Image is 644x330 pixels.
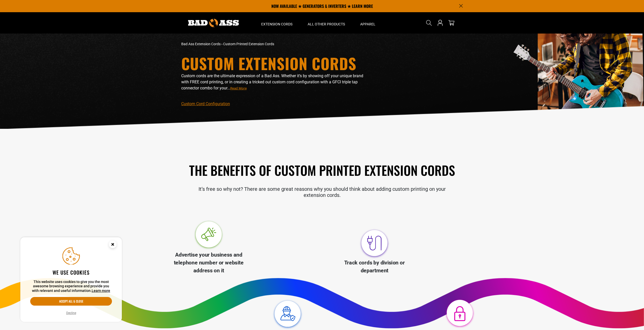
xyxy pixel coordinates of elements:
a: Learn more [92,289,110,293]
a: Bad Ass Extension Cords [181,42,221,46]
summary: Apparel [353,12,383,34]
p: Track cords by division or department [333,259,416,275]
a: Custom Cord Configuration [181,101,230,106]
span: Extension Cords [261,22,292,26]
h2: We use cookies [30,269,112,276]
summary: Search [425,19,433,27]
p: Custom cords are the ultimate expression of a Bad Ass. Whether it’s by showing off your unique br... [181,73,367,91]
span: All Other Products [308,22,345,26]
img: Advertise [193,219,224,251]
summary: All Other Products [300,12,353,34]
h2: The Benefits of Custom Printed Extension Cords [181,162,463,178]
img: Track [359,227,390,259]
p: It’s free so why not? There are some great reasons why you should think about adding custom print... [181,186,463,198]
button: Accept all & close [30,297,112,306]
p: Advertise your business and telephone number or website address on it [168,251,250,275]
h1: Custom Extension Cords [181,56,367,71]
button: Decline [65,310,78,316]
span: Custom Printed Extension Cords [223,42,274,46]
nav: breadcrumbs [181,41,367,47]
aside: Cookie Consent [20,237,122,322]
img: Print [272,298,303,330]
summary: Extension Cords [254,12,300,34]
span: › [221,42,222,46]
img: Prevent [444,298,475,330]
span: Read More [230,86,247,90]
span: Apparel [360,22,375,26]
img: Bad Ass Extension Cords [188,19,239,27]
p: This website uses cookies to give you the most awesome browsing experience and provide you with r... [30,280,112,293]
